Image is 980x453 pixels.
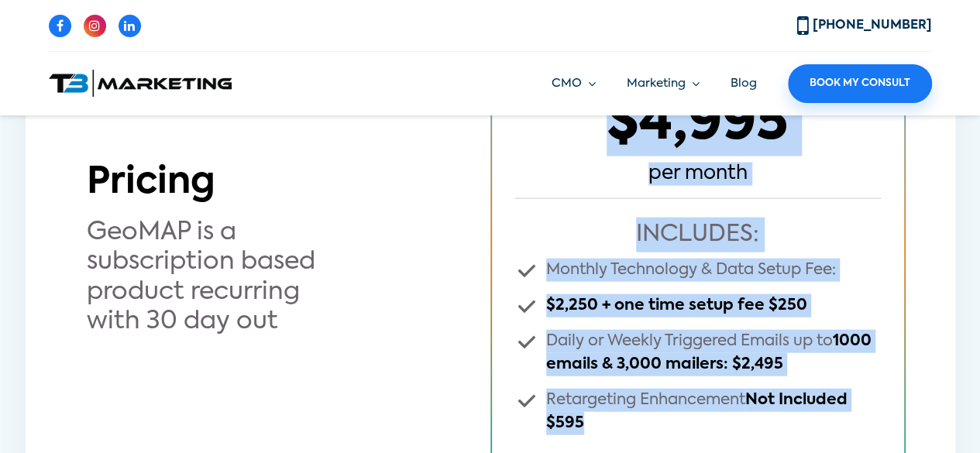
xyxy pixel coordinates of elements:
h3: $4,995 [515,91,881,156]
a: [PHONE_NUMBER] [797,19,932,32]
a: Book My Consult [788,64,932,103]
h2: Pricing [87,162,479,205]
a: Marketing [627,75,700,93]
strong: Not Included $595 [546,393,848,431]
li: Monthly Technology & Data Setup Fee: [515,259,881,282]
strong: $2,250 + one time setup fee $250 [546,298,807,314]
p: INCLUDES: [515,218,881,252]
img: T3 Marketing [49,70,232,97]
h4: GeoMAP is a subscription based product recurring with 30 day out [87,218,319,337]
h5: per month [515,163,881,186]
a: Blog [731,77,757,89]
li: Retargeting Enhancement [515,389,881,435]
strong: 1000 emails & 3,000 mailers: $2,495 [546,334,872,372]
a: CMO [552,75,596,93]
li: Daily or Weekly Triggered Emails up to [515,330,881,376]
